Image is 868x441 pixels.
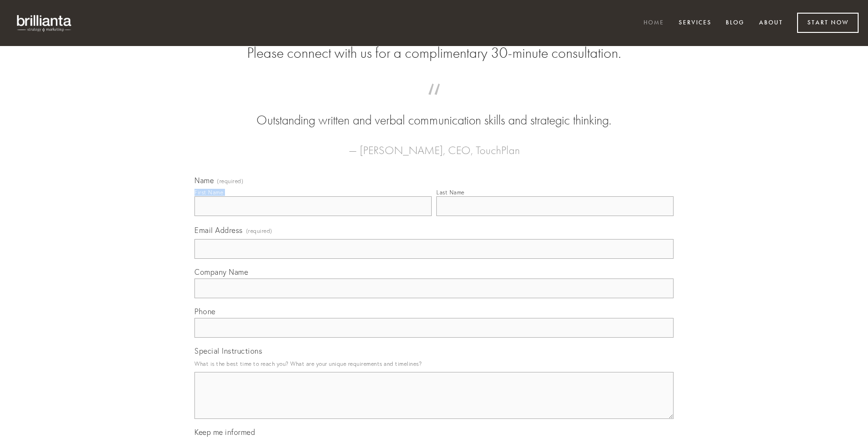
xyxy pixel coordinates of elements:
[9,9,80,37] img: brillianta - research, strategy, marketing
[194,267,248,277] span: Company Name
[194,307,216,316] span: Phone
[753,15,789,31] a: About
[194,427,255,437] span: Keep me informed
[436,189,465,196] div: Last Name
[246,224,272,237] span: (required)
[194,357,674,370] p: What is the best time to reach you? What are your unique requirements and timelines?
[194,225,243,235] span: Email Address
[194,44,674,62] h2: Please connect with us for a complimentary 30-minute consultation.
[720,15,751,31] a: Blog
[673,15,718,31] a: Services
[194,176,214,185] span: Name
[209,93,659,111] span: “
[637,15,670,31] a: Home
[209,93,659,130] blockquote: Outstanding written and verbal communication skills and strategic thinking.
[217,178,243,184] span: (required)
[797,13,859,33] a: Start Now
[194,189,223,196] div: First Name
[194,346,262,356] span: Special Instructions
[209,130,659,160] figcaption: — [PERSON_NAME], CEO, TouchPlan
